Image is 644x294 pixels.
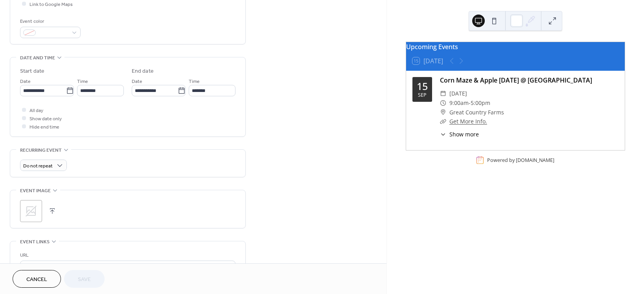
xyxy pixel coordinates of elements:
[132,77,142,86] span: Date
[20,67,44,75] div: Start date
[20,17,79,26] div: Event color
[440,130,446,138] div: ​
[449,130,479,138] span: Show more
[406,42,625,51] div: Upcoming Events
[29,107,43,115] span: All day
[449,118,487,125] a: Get More Info.
[440,108,446,117] div: ​
[20,77,31,86] span: Date
[440,76,592,85] a: Corn Maze & Apple [DATE] @ [GEOGRAPHIC_DATA]
[440,98,446,108] div: ​
[20,251,234,259] div: URL
[20,200,42,222] div: ;
[29,123,59,131] span: Hide end time
[487,157,554,164] div: Powered by
[29,115,62,123] span: Show date only
[20,54,55,62] span: Date and time
[471,98,490,108] span: 5:00pm
[20,187,51,195] span: Event image
[23,162,53,171] span: Do not repeat
[189,77,200,86] span: Time
[13,270,61,288] button: Cancel
[449,98,469,108] span: 9:00am
[77,77,88,86] span: Time
[26,276,47,284] span: Cancel
[417,81,428,91] div: 15
[20,146,62,154] span: Recurring event
[20,238,50,246] span: Event links
[29,0,73,9] span: Link to Google Maps
[418,93,427,98] div: Sep
[440,89,446,98] div: ​
[469,98,471,108] span: -
[516,157,554,164] a: [DOMAIN_NAME]
[449,89,467,98] span: [DATE]
[132,67,154,75] div: End date
[449,108,504,117] span: Great Country Farms
[440,130,479,138] button: ​Show more
[440,117,446,126] div: ​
